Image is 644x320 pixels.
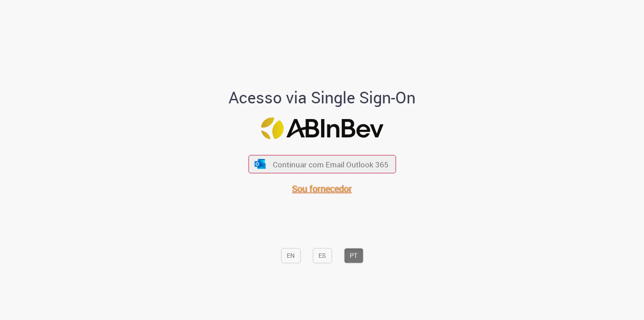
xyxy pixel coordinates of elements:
[313,248,332,264] button: ES
[344,248,363,264] button: PT
[254,159,267,169] img: ícone Azure/Microsoft 360
[292,183,352,195] a: Sou fornecedor
[281,248,301,264] button: EN
[273,159,389,169] span: Continuar com Email Outlook 365
[198,89,446,107] h1: Acesso via Single Sign-On
[261,117,383,139] img: Logo ABInBev
[248,155,396,173] button: ícone Azure/Microsoft 360 Continuar com Email Outlook 365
